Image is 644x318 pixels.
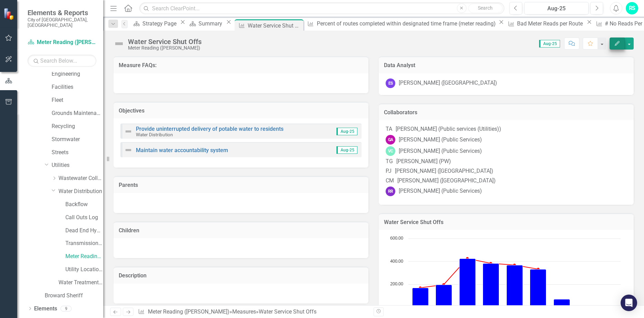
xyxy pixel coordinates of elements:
[386,177,394,185] div: CM
[136,147,228,153] a: Maintain water accountability system
[65,201,103,209] a: Backflow
[539,40,560,47] span: Aug-25
[527,4,586,13] div: Aug-25
[119,62,363,68] h3: Measure FAQs:
[386,135,395,145] div: GA
[386,158,393,166] div: TG
[412,288,429,308] path: Dec-24, 170. Monthly Actual.
[58,279,103,287] a: Water Treatment Plant
[483,264,499,308] path: Mar-25, 383. Monthly Actual.
[128,45,202,51] div: Meter Reading ([PERSON_NAME])
[232,308,256,315] a: Measures
[399,136,482,144] div: [PERSON_NAME] (Public Services)
[119,182,363,188] h3: Parents
[317,19,497,28] div: Percent of routes completed within designated time frame (meter reading)
[136,132,173,137] small: Water Distribution
[136,126,283,132] a: Provide uninterrupted delivery of potable water to residents
[460,259,476,308] path: Feb-25, 426. Monthly Actual.
[399,79,497,87] div: [PERSON_NAME] ([GEOGRAPHIC_DATA])
[28,39,96,46] a: Meter Reading ([PERSON_NAME])
[386,187,395,196] div: RR
[386,125,392,133] div: TA
[396,158,451,166] div: [PERSON_NAME] (PW)
[138,308,368,316] div: » »
[52,123,103,130] a: Recycling
[52,109,103,117] a: Grounds Maintenance
[397,177,496,185] div: [PERSON_NAME] ([GEOGRAPHIC_DATA])
[139,2,504,14] input: Search ClearPoint...
[52,161,103,169] a: Utilities
[436,285,452,308] path: Jan-25, 198. Monthly Actual.
[58,174,103,182] a: Wastewater Collection
[336,146,357,154] span: Aug-25
[621,295,637,311] div: Open Intercom Messenger
[384,62,629,68] h3: Data Analyst
[305,19,497,28] a: Percent of routes completed within designated time frame (meter reading)
[52,83,103,91] a: Facilities
[187,19,224,28] a: Summary
[28,55,96,67] input: Search Below...
[119,108,363,114] h3: Objectives
[198,19,224,28] div: Summary
[248,21,302,30] div: Water Service Shut Offs
[386,146,395,156] div: VC
[395,167,493,175] div: [PERSON_NAME] ([GEOGRAPHIC_DATA])
[52,70,103,78] a: Engineering
[65,214,103,222] a: Call Outs Log
[65,253,103,261] a: Meter Reading ([PERSON_NAME])
[390,258,403,264] text: 400.00
[468,3,503,13] button: Search
[114,38,125,49] img: Not Defined
[517,19,585,28] div: Bad Meter Reads per Route
[384,109,629,116] h3: Collaborators
[466,257,469,260] path: Feb-25, 426. Monthly Target.
[530,269,546,308] path: May-25, 333. Monthly Actual.
[442,283,445,286] path: Jan-25, 198. Monthly Target.
[119,273,363,279] h3: Description
[507,265,523,308] path: Apr-25, 369. Monthly Actual.
[384,219,629,225] h3: Water Service Shut Offs
[399,187,482,195] div: [PERSON_NAME] (Public Services)
[336,128,357,135] span: Aug-25
[506,19,585,28] a: Bad Meter Reads per Route
[554,299,570,308] path: Jun-25, 71. Monthly Actual.
[142,19,179,28] div: Strategy Page
[45,292,103,300] a: Broward Sheriff
[626,2,638,14] button: RS
[119,227,363,234] h3: Children
[52,149,103,157] a: Streets
[478,5,493,11] span: Search
[65,266,103,274] a: Utility Location Requests
[386,167,391,175] div: PJ
[61,306,72,311] div: 9
[65,240,103,247] a: Transmission and Distribution
[124,146,132,154] img: Not Defined
[412,238,609,308] g: Monthly Actual, series 1 of 2. Bar series with 9 bars.
[131,19,179,28] a: Strategy Page
[65,227,103,235] a: Dead End Hydrant Flushing Log
[128,38,202,45] div: Water Service Shut Offs
[124,127,132,136] img: Not Defined
[52,96,103,104] a: Fleet
[395,304,403,310] text: 0.00
[148,308,229,315] a: Meter Reading ([PERSON_NAME])
[52,136,103,144] a: Stormwater
[3,8,15,20] img: ClearPoint Strategy
[28,17,96,28] small: City of [GEOGRAPHIC_DATA], [GEOGRAPHIC_DATA]
[58,188,103,195] a: Water Distribution
[259,308,316,315] div: Water Service Shut Offs
[390,235,403,241] text: 600.00
[396,125,501,133] div: [PERSON_NAME] (Public services (Utilities))
[390,280,403,287] text: 200.00
[399,147,482,155] div: [PERSON_NAME] (Public Services)
[34,305,57,313] a: Elements
[28,9,96,17] span: Elements & Reports
[386,78,395,88] div: ES
[524,2,589,14] button: Aug-25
